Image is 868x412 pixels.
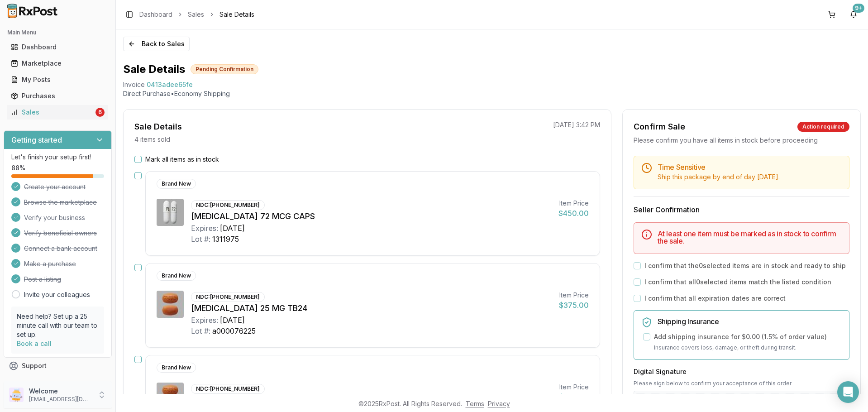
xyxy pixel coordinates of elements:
[846,7,861,22] button: 9+
[24,290,90,299] a: Invite your colleagues
[123,62,185,77] h1: Sale Details
[24,244,97,253] span: Connect a bank account
[17,312,99,339] p: Need help? Set up a 25 minute call with our team to set up.
[644,278,831,287] label: I confirm that all 0 selected items match the listed condition
[157,199,184,226] img: Linzess 72 MCG CAPS
[24,275,61,284] span: Post a listing
[134,120,182,133] div: Sale Details
[134,135,170,144] p: 4 items sold
[95,108,105,117] div: 6
[11,153,104,162] p: Let's finish your setup first!
[4,105,112,120] button: Sales6
[559,291,589,300] div: Item Price
[4,374,112,390] button: Feedback
[644,261,846,270] label: I confirm that the 0 selected items are in stock and ready to ship
[558,208,589,219] div: $450.00
[4,56,112,71] button: Marketplace
[9,388,24,402] img: User avatar
[212,326,256,336] div: a000076225
[559,300,589,311] div: $375.00
[212,234,239,244] div: 1311975
[188,10,204,19] a: Sales
[11,91,105,101] div: Purchases
[634,367,849,376] h3: Digital Signature
[558,199,589,208] div: Item Price
[7,39,108,55] a: Dashboard
[553,120,600,129] p: [DATE] 3:42 PM
[17,340,52,347] a: Book a call
[191,210,551,223] div: [MEDICAL_DATA] 72 MCG CAPS
[654,343,842,352] p: Insurance covers loss, damage, or theft during transit.
[634,120,685,133] div: Confirm Sale
[220,315,245,326] div: [DATE]
[7,55,108,72] a: Marketplace
[4,4,62,18] img: RxPost Logo
[191,234,210,244] div: Lot #:
[191,223,218,234] div: Expires:
[145,155,219,164] label: Mark all items as in stock
[191,384,265,394] div: NDC: [PHONE_NUMBER]
[220,223,245,234] div: [DATE]
[658,173,780,181] span: Ship this package by end of day [DATE] .
[24,198,97,207] span: Browse the marketplace
[11,75,105,84] div: My Posts
[837,381,859,403] div: Open Intercom Messenger
[466,400,484,407] a: Terms
[559,383,589,392] div: Item Price
[191,200,265,210] div: NDC: [PHONE_NUMBER]
[7,88,108,104] a: Purchases
[634,204,849,215] h3: Seller Confirmation
[191,326,210,336] div: Lot #:
[157,179,196,189] div: Brand New
[488,400,510,407] a: Privacy
[29,396,92,403] p: [EMAIL_ADDRESS][DOMAIN_NAME]
[139,10,254,19] nav: breadcrumb
[157,383,184,410] img: Myrbetriq 25 MG TB24
[7,72,108,88] a: My Posts
[559,392,589,402] div: $375.00
[634,380,849,387] p: Please sign below to confirm your acceptance of this order
[797,122,849,132] div: Action required
[11,43,105,52] div: Dashboard
[157,271,196,281] div: Brand New
[4,358,112,374] button: Support
[644,294,786,303] label: I confirm that all expiration dates are correct
[191,64,258,74] div: Pending Confirmation
[191,302,552,315] div: [MEDICAL_DATA] 25 MG TB24
[7,104,108,120] a: Sales6
[634,136,849,145] div: Please confirm you have all items in stock before proceeding
[11,134,62,145] h3: Getting started
[219,10,254,19] span: Sale Details
[658,230,842,244] h5: At least one item must be marked as in stock to confirm the sale.
[24,213,85,222] span: Verify your business
[4,89,112,103] button: Purchases
[658,318,842,325] h5: Shipping Insurance
[4,40,112,54] button: Dashboard
[191,315,218,326] div: Expires:
[24,259,76,268] span: Make a purchase
[11,59,105,68] div: Marketplace
[191,292,265,302] div: NDC: [PHONE_NUMBER]
[123,37,190,51] button: Back to Sales
[658,163,842,171] h5: Time Sensitive
[24,229,97,238] span: Verify beneficial owners
[7,29,108,36] h2: Main Menu
[29,387,92,396] p: Welcome
[11,163,25,172] span: 88 %
[11,108,94,117] div: Sales
[654,332,827,341] label: Add shipping insurance for $0.00 ( 1.5 % of order value)
[24,182,86,192] span: Create your account
[139,10,172,19] a: Dashboard
[123,89,861,98] p: Direct Purchase • Economy Shipping
[157,363,196,373] div: Brand New
[147,80,193,89] span: 0413adee65fe
[4,72,112,87] button: My Posts
[853,4,864,13] div: 9+
[157,291,184,318] img: Myrbetriq 25 MG TB24
[123,80,145,89] div: Invoice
